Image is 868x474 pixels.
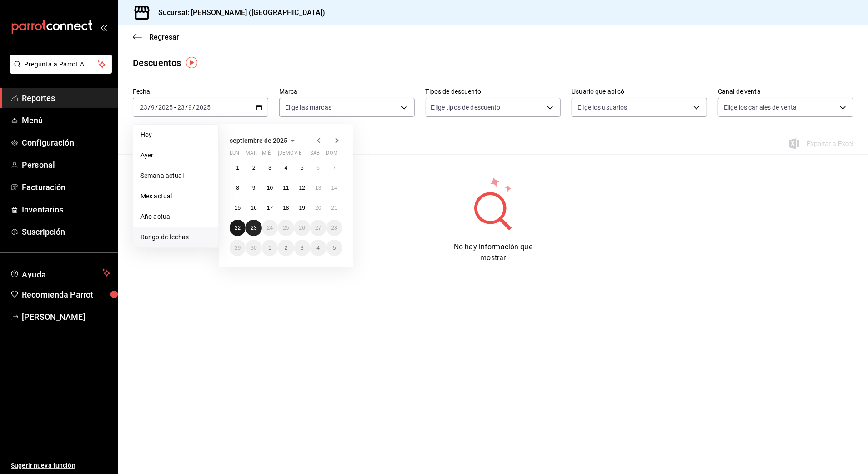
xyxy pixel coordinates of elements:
label: Fecha [133,89,268,95]
span: Inventarios [22,203,110,216]
button: 24 de septiembre de 2025 [262,220,278,236]
abbr: sábado [310,150,320,160]
input: -- [177,104,185,111]
abbr: 22 de septiembre de 2025 [235,225,241,231]
abbr: 4 de octubre de 2025 [316,245,320,251]
abbr: 20 de septiembre de 2025 [315,205,321,211]
abbr: 17 de septiembre de 2025 [267,205,273,211]
span: Rango de fechas [140,232,211,242]
abbr: viernes [294,150,301,160]
label: Marca [279,89,415,95]
label: Tipos de descuento [426,89,561,95]
abbr: 16 de septiembre de 2025 [251,205,256,211]
button: 28 de septiembre de 2025 [326,220,342,236]
button: open_drawer_menu [100,24,107,31]
abbr: 15 de septiembre de 2025 [235,205,241,211]
button: septiembre de 2025 [230,135,298,146]
abbr: 26 de septiembre de 2025 [299,225,305,231]
input: ---- [158,104,173,111]
span: Menú [22,114,110,126]
span: [PERSON_NAME] [22,311,110,323]
button: 23 de septiembre de 2025 [246,220,261,236]
span: Reportes [22,92,110,104]
abbr: 25 de septiembre de 2025 [283,225,289,231]
span: Ayer [140,151,211,160]
span: Año actual [140,212,211,222]
button: 30 de septiembre de 2025 [246,240,261,256]
button: 1 de septiembre de 2025 [230,160,246,176]
span: Semana actual [140,171,211,181]
abbr: lunes [230,150,239,160]
button: 3 de septiembre de 2025 [262,160,278,176]
button: 10 de septiembre de 2025 [262,180,278,196]
span: Elige los usuarios [577,103,627,112]
button: 21 de septiembre de 2025 [326,200,342,216]
button: 6 de septiembre de 2025 [310,160,326,176]
button: 8 de septiembre de 2025 [230,180,246,196]
button: 4 de octubre de 2025 [310,240,326,256]
abbr: 8 de septiembre de 2025 [236,185,239,191]
abbr: 12 de septiembre de 2025 [299,185,305,191]
button: Pregunta a Parrot AI [10,55,112,74]
span: Regresar [149,33,179,41]
a: Pregunta a Parrot AI [6,66,112,76]
abbr: 7 de septiembre de 2025 [333,165,336,171]
span: Facturación [22,181,110,193]
span: Hoy [140,130,211,140]
span: Pregunta a Parrot AI [25,60,98,69]
button: 3 de octubre de 2025 [294,240,310,256]
abbr: 14 de septiembre de 2025 [331,185,337,191]
img: Tooltip marker [186,57,197,68]
span: Ayuda [22,267,99,278]
abbr: 27 de septiembre de 2025 [315,225,321,231]
button: 22 de septiembre de 2025 [230,220,246,236]
h3: Sucursal: [PERSON_NAME] ([GEOGRAPHIC_DATA]) [151,7,326,18]
button: 14 de septiembre de 2025 [326,180,342,196]
input: ---- [196,104,211,111]
button: 20 de septiembre de 2025 [310,200,326,216]
abbr: 1 de octubre de 2025 [268,245,271,251]
abbr: 5 de septiembre de 2025 [301,165,304,171]
button: 26 de septiembre de 2025 [294,220,310,236]
span: / [185,104,188,111]
abbr: 13 de septiembre de 2025 [315,185,321,191]
button: 5 de septiembre de 2025 [294,160,310,176]
abbr: 5 de octubre de 2025 [333,245,336,251]
span: Elige los canales de venta [724,103,797,112]
button: 1 de octubre de 2025 [262,240,278,256]
span: / [148,104,151,111]
button: 15 de septiembre de 2025 [230,200,246,216]
abbr: jueves [278,150,331,160]
abbr: miércoles [262,150,271,160]
button: 5 de octubre de 2025 [326,240,342,256]
abbr: 23 de septiembre de 2025 [251,225,256,231]
button: Regresar [133,33,179,41]
abbr: 28 de septiembre de 2025 [331,225,337,231]
input: -- [151,104,155,111]
span: Suscripción [22,226,110,238]
span: Elige tipos de descuento [431,103,501,112]
span: / [193,104,196,111]
label: Usuario que aplicó [572,89,707,95]
button: 12 de septiembre de 2025 [294,180,310,196]
span: septiembre de 2025 [230,137,287,144]
span: / [155,104,158,111]
span: Personal [22,159,110,171]
abbr: 2 de septiembre de 2025 [252,165,256,171]
abbr: 19 de septiembre de 2025 [299,205,305,211]
button: 11 de septiembre de 2025 [278,180,294,196]
button: 2 de septiembre de 2025 [246,160,261,176]
span: Configuración [22,136,110,149]
abbr: 2 de octubre de 2025 [285,245,288,251]
button: 16 de septiembre de 2025 [246,200,261,216]
span: Recomienda Parrot [22,288,110,301]
button: 29 de septiembre de 2025 [230,240,246,256]
abbr: 10 de septiembre de 2025 [267,185,273,191]
abbr: 18 de septiembre de 2025 [283,205,289,211]
button: 4 de septiembre de 2025 [278,160,294,176]
span: Sugerir nueva función [11,461,110,470]
div: Descuentos [133,56,181,70]
label: Canal de venta [718,89,853,95]
span: Elige las marcas [285,103,331,112]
